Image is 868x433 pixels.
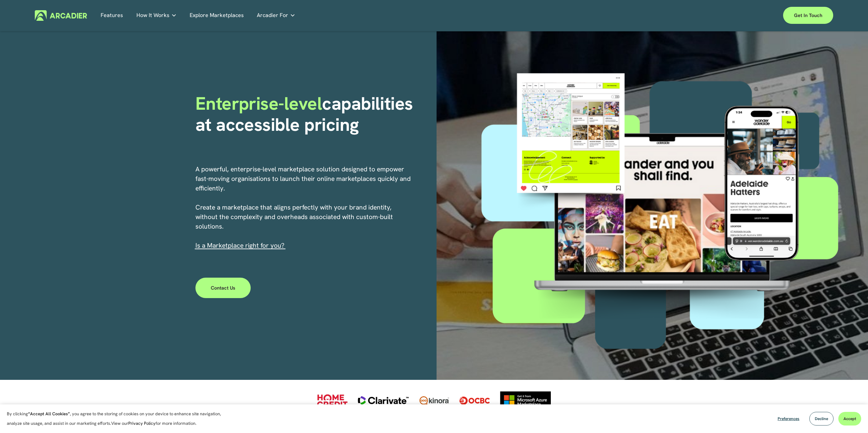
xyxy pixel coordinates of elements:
[197,241,284,250] a: s a Marketplace right for you?
[136,10,177,21] a: folder dropdown
[257,11,288,20] span: Arcadier For
[778,416,799,421] span: Preferences
[136,11,170,20] span: How It Works
[783,7,833,24] a: Get in touch
[773,412,805,426] button: Preferences
[101,10,123,21] a: Features
[257,10,295,21] a: folder dropdown
[834,400,868,433] iframe: Chat Widget
[195,241,284,250] span: I
[809,412,834,426] button: Decline
[195,165,412,250] p: A powerful, enterprise-level marketplace solution designed to empower fast-moving organisations t...
[195,92,418,136] strong: capabilities at accessible pricing
[815,416,828,421] span: Decline
[190,10,244,21] a: Explore Marketplaces
[28,411,70,417] strong: “Accept All Cookies”
[195,92,322,115] span: Enterprise-level
[195,278,251,298] a: Contact Us
[128,420,156,426] a: Privacy Policy
[7,409,229,428] p: By clicking , you agree to the storing of cookies on your device to enhance site navigation, anal...
[35,10,87,21] img: Arcadier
